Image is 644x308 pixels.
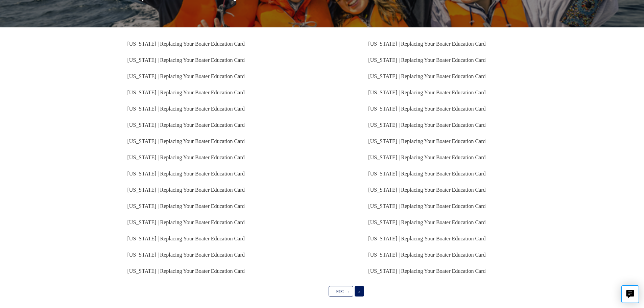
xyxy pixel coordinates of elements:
[368,73,485,79] a: [US_STATE] | Replacing Your Boater Education Card
[368,252,485,258] a: [US_STATE] | Replacing Your Boater Education Card
[368,122,485,128] a: [US_STATE] | Replacing Your Boater Education Card
[127,41,245,47] a: [US_STATE] | Replacing Your Boater Education Card
[348,289,350,293] span: ›
[127,236,245,241] a: [US_STATE] | Replacing Your Boater Education Card
[127,203,245,209] a: [US_STATE] | Replacing Your Boater Education Card
[127,155,245,160] a: [US_STATE] | Replacing Your Boater Education Card
[127,252,245,258] a: [US_STATE] | Replacing Your Boater Education Card
[368,203,485,209] a: [US_STATE] | Replacing Your Boater Education Card
[368,187,485,193] a: [US_STATE] | Replacing Your Boater Education Card
[127,57,245,63] a: [US_STATE] | Replacing Your Boater Education Card
[621,285,639,303] button: Live chat
[368,41,485,47] a: [US_STATE] | Replacing Your Boater Education Card
[368,171,485,176] a: [US_STATE] | Replacing Your Boater Education Card
[368,219,485,225] a: [US_STATE] | Replacing Your Boater Education Card
[127,106,245,112] a: [US_STATE] | Replacing Your Boater Education Card
[127,138,245,144] a: [US_STATE] | Replacing Your Boater Education Card
[358,289,360,293] span: »
[368,268,485,274] a: [US_STATE] | Replacing Your Boater Education Card
[336,289,343,293] span: Next
[127,122,245,128] a: [US_STATE] | Replacing Your Boater Education Card
[329,286,353,296] a: Next
[127,219,245,225] a: [US_STATE] | Replacing Your Boater Education Card
[127,187,245,193] a: [US_STATE] | Replacing Your Boater Education Card
[127,171,245,176] a: [US_STATE] | Replacing Your Boater Education Card
[368,57,485,63] a: [US_STATE] | Replacing Your Boater Education Card
[127,73,245,79] a: [US_STATE] | Replacing Your Boater Education Card
[127,90,245,95] a: [US_STATE] | Replacing Your Boater Education Card
[368,138,485,144] a: [US_STATE] | Replacing Your Boater Education Card
[368,155,485,160] a: [US_STATE] | Replacing Your Boater Education Card
[127,268,245,274] a: [US_STATE] | Replacing Your Boater Education Card
[368,90,485,95] a: [US_STATE] | Replacing Your Boater Education Card
[368,106,485,112] a: [US_STATE] | Replacing Your Boater Education Card
[368,236,485,241] a: [US_STATE] | Replacing Your Boater Education Card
